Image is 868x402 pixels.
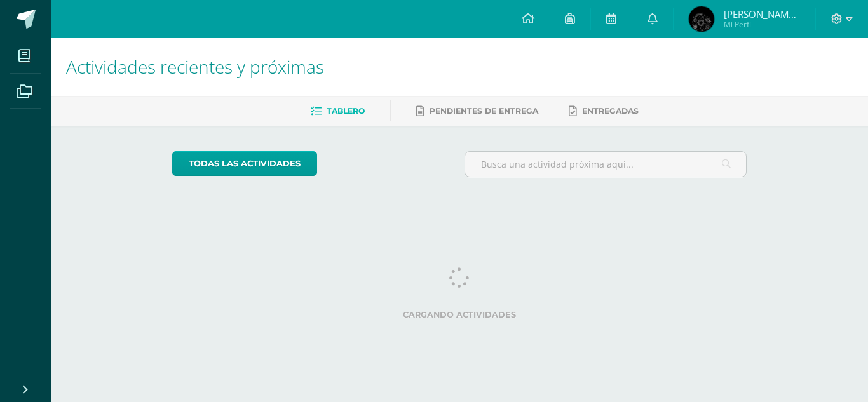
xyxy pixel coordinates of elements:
[689,6,714,32] img: 4c5583df56d83a0ca4c4c9116a01f95e.png
[311,101,365,121] a: Tablero
[172,151,317,176] a: todas las Actividades
[430,106,538,116] span: Pendientes de entrega
[327,106,365,116] span: Tablero
[724,8,800,20] span: [PERSON_NAME] de [PERSON_NAME]
[172,310,747,319] label: Cargando actividades
[569,101,639,121] a: Entregadas
[582,106,639,116] span: Entregadas
[465,152,747,177] input: Busca una actividad próxima aquí...
[66,55,324,79] span: Actividades recientes y próximas
[724,19,800,30] span: Mi Perfil
[416,101,538,121] a: Pendientes de entrega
